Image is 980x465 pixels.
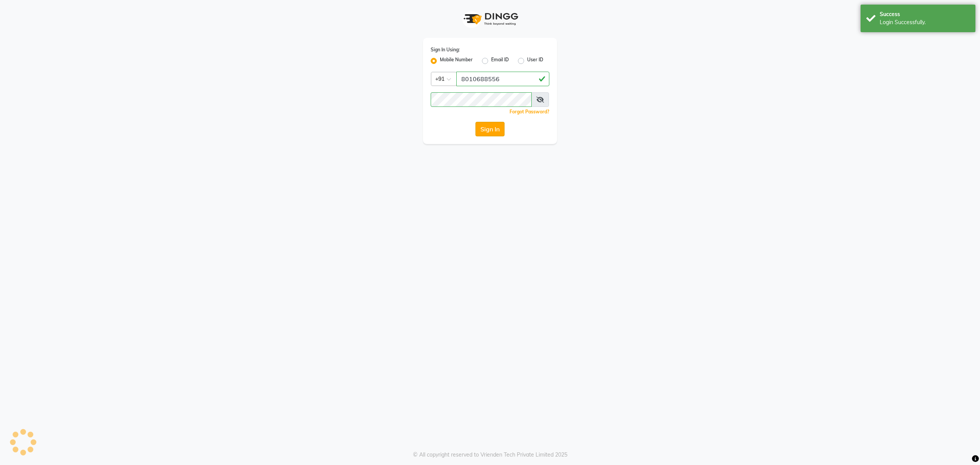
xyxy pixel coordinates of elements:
button: Sign In [475,122,505,136]
div: Login Successfully. [880,18,970,26]
label: Sign In Using: [431,46,460,53]
label: Email ID [491,56,509,65]
label: User ID [527,56,543,65]
img: logo1.svg [459,8,521,30]
input: Username [456,72,549,86]
a: Forgot Password? [510,109,549,115]
input: Username [431,92,532,107]
label: Mobile Number [440,56,473,65]
div: Success [880,10,970,18]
